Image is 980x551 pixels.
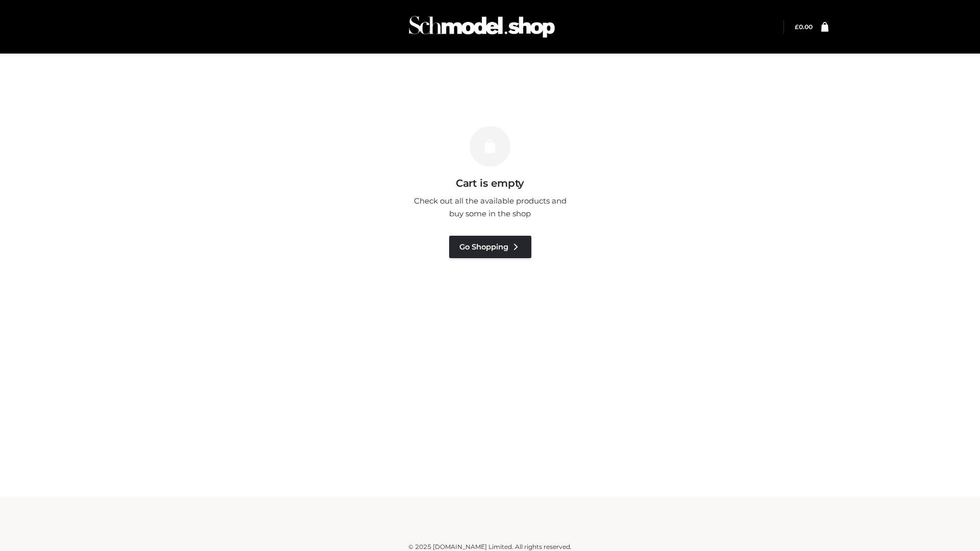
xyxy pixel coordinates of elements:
[795,23,813,31] a: £0.00
[795,23,813,31] bdi: 0.00
[449,236,531,258] a: Go Shopping
[795,23,799,31] span: £
[405,7,558,47] img: Schmodel Admin 964
[408,194,572,220] p: Check out all the available products and buy some in the shop
[175,177,805,189] h3: Cart is empty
